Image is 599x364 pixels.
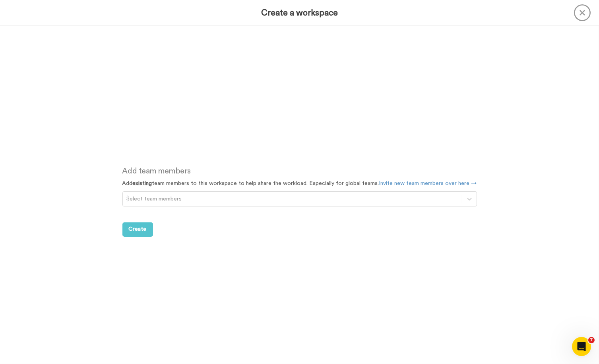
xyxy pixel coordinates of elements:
h3: Create a workspace [261,8,338,18]
p: Add team members to this workspace to help share the workload. Especially for global teams. [122,179,477,187]
button: Create [122,222,153,237]
strong: existing [133,181,152,186]
h2: Add team members [122,167,477,175]
iframe: Intercom live chat [572,337,591,356]
a: Invite new team members over here → [379,181,477,186]
span: 7 [588,337,595,343]
span: Create [129,226,147,232]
